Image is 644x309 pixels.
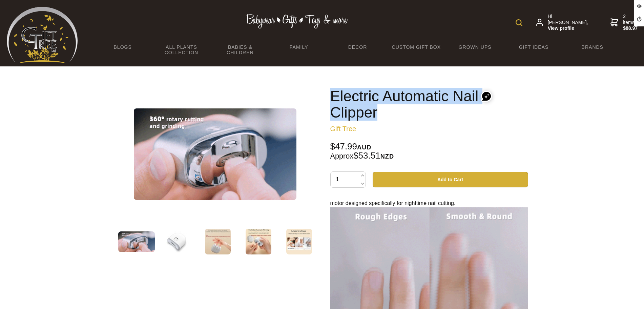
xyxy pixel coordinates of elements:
[623,25,638,32] strong: $88.97
[504,40,563,54] a: Gift Ideas
[211,40,269,60] a: Babies & Children
[269,40,328,54] a: Family
[330,125,356,132] a: Gift Tree
[516,19,522,26] img: product search
[118,231,155,252] img: Electric Automatic Nail Clipper
[373,172,528,187] button: Add to Cart
[387,40,445,54] a: Custom Gift Box
[548,25,589,32] strong: View profile
[205,229,231,254] img: Electric Automatic Nail Clipper
[134,108,296,200] img: Electric Automatic Nail Clipper
[164,229,190,254] img: Electric Automatic Nail Clipper
[563,40,622,54] a: Brands
[286,229,312,254] img: Electric Automatic Nail Clipper
[380,153,394,160] span: NZD
[623,14,638,32] span: 2 items
[94,40,152,54] a: BLOGS
[246,14,348,28] img: Babywear - Gifts - Toys & more
[445,40,504,54] a: Grown Ups
[536,14,589,32] a: Hi [PERSON_NAME],View profile
[357,144,371,151] span: AUD
[330,152,354,160] small: Approx
[152,40,211,60] a: All Plants Collection
[328,40,387,54] a: Decor
[330,142,528,161] div: $47.99 $53.51
[246,229,271,254] img: Electric Automatic Nail Clipper
[548,14,589,32] span: Hi [PERSON_NAME],
[7,7,78,63] img: Babyware - Gifts - Toys and more...
[610,14,638,32] a: 2 items$88.97
[330,88,528,121] h1: Electric Automatic Nail Clipper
